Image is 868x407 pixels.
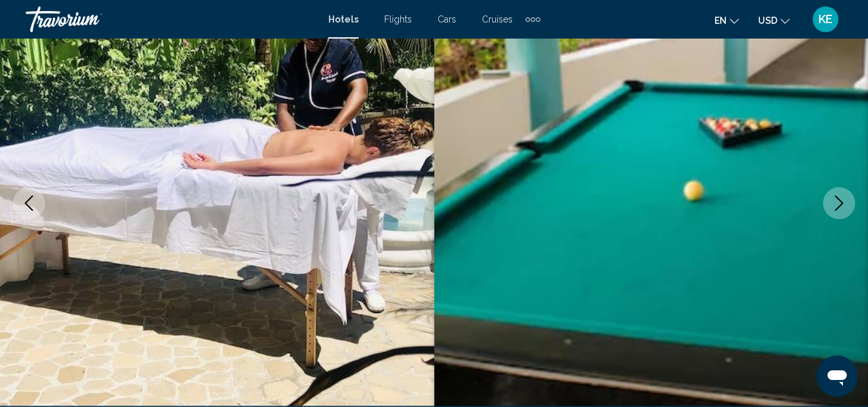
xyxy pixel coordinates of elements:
[758,11,790,30] button: Change currency
[384,14,412,24] a: Flights
[438,14,456,24] a: Cars
[809,6,842,33] button: User Menu
[758,15,777,26] span: USD
[526,9,540,30] button: Extra navigation items
[714,15,727,26] span: en
[817,356,858,397] iframe: Button to launch messaging window
[819,13,833,26] span: KE
[714,11,739,30] button: Change language
[823,187,855,219] button: Next image
[482,14,513,24] a: Cruises
[26,6,315,32] a: Travorium
[328,14,359,24] a: Hotels
[13,187,45,219] button: Previous image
